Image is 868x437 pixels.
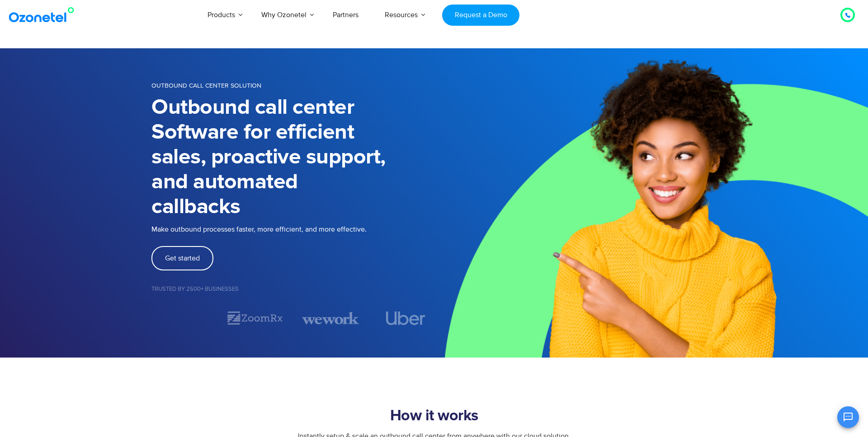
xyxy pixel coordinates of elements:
[377,311,434,325] div: 4 / 7
[302,310,359,326] div: 3 / 7
[302,310,359,326] img: wework
[386,311,425,325] img: uber
[442,5,519,26] a: Request a Demo
[226,310,283,326] img: zoomrx
[165,255,200,262] span: Get started
[151,407,717,425] h2: How it works
[151,82,261,89] span: OUTBOUND CALL CENTER SOLUTION
[151,286,434,292] h5: Trusted by 2500+ Businesses
[151,224,434,235] p: Make outbound processes faster, more efficient, and more effective.
[837,406,859,428] button: Open chat
[151,246,213,270] a: Get started
[151,310,434,326] div: Image Carousel
[151,313,208,324] div: 1 / 7
[226,310,283,326] div: 2 / 7
[151,95,434,219] h1: Outbound call center Software for efficient sales, proactive support, and automated callbacks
